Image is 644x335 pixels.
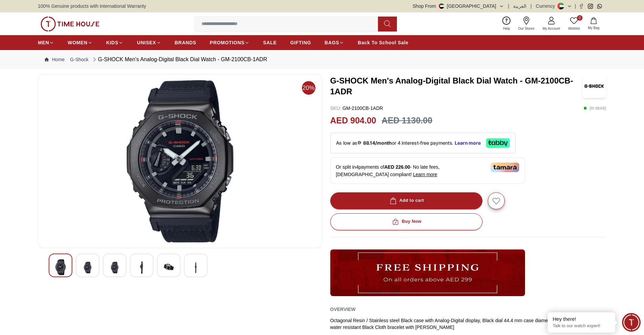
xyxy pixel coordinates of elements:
div: Or split in 4 payments of - No late fees, [DEMOGRAPHIC_DATA] compliant! [330,158,525,184]
span: My Account [540,26,563,31]
span: WOMEN [68,39,88,46]
span: KIDS [106,39,118,46]
span: 0 [577,15,582,21]
img: G-SHOCK Men's Analog-Digital Black Dial Watch - GM-2100CB-1ADR [81,259,94,276]
span: | [575,3,576,9]
span: Back To School Sale [358,39,408,46]
img: United Arab Emirates [439,3,444,9]
span: MEN [38,39,49,46]
span: My Bag [585,25,602,30]
img: G-SHOCK Men's Analog-Digital Black Dial Watch - GM-2100CB-1ADR [109,259,121,276]
a: MEN [38,37,54,49]
div: Octagonal Resin / Stainless steel Black case with Analog-Digital display, Black dial 44.4 mm case... [330,317,606,331]
span: | [530,3,532,9]
a: Facebook [579,4,584,9]
h3: G-SHOCK Men's Analog-Digital Black Dial Watch - GM-2100CB-1ADR [330,75,583,97]
p: ( In stock ) [583,105,606,112]
div: Chat Widget [622,313,641,332]
span: SALE [263,39,277,46]
h3: AED 1130.00 [382,114,432,127]
nav: Breadcrumb [38,50,606,69]
button: Shop From[GEOGRAPHIC_DATA] [413,3,504,9]
a: Our Stores [514,15,539,32]
div: Add to cart [388,197,424,205]
span: Our Stores [516,26,537,31]
a: Instagram [588,4,593,9]
div: Hey there! [553,316,610,322]
span: AED 226.00 [384,164,410,170]
button: My Bag [584,16,603,32]
div: Currency [536,3,558,9]
span: Learn more [413,172,437,177]
button: العربية [513,3,526,9]
span: SKU : [330,105,341,111]
span: Wishlist [566,26,582,31]
h2: AED 904.00 [330,114,376,127]
img: G-SHOCK Men's Analog-Digital Black Dial Watch - GM-2100CB-1ADR [163,259,175,276]
span: GIFTING [290,39,311,46]
a: G-Shock [70,56,88,63]
span: UNISEX [137,39,156,46]
span: 100% Genuine products with International Warranty [38,3,146,9]
span: PROMOTIONS [210,39,245,46]
a: BAGS [325,37,344,49]
img: ... [41,17,99,31]
a: UNISEX [137,37,161,49]
img: G-SHOCK Men's Analog-Digital Black Dial Watch - GM-2100CB-1ADR [190,259,202,276]
span: Help [500,26,513,31]
img: Tamara [491,163,519,172]
h2: Overview [330,304,356,314]
p: Talk to our watch expert! [553,323,610,329]
a: BRANDS [175,37,196,49]
a: KIDS [106,37,123,49]
a: WOMEN [68,37,93,49]
a: Whatsapp [597,4,602,9]
div: Buy Now [391,218,421,225]
a: SALE [263,37,277,49]
img: G-SHOCK Men's Analog-Digital Black Dial Watch - GM-2100CB-1ADR [44,80,316,242]
img: G-SHOCK Men's Analog-Digital Black Dial Watch - GM-2100CB-1ADR [54,259,67,275]
img: G-SHOCK Men's Analog-Digital Black Dial Watch - GM-2100CB-1ADR [136,259,148,276]
div: G-SHOCK Men's Analog-Digital Black Dial Watch - GM-2100CB-1ADR [91,55,267,64]
a: Home [45,56,65,63]
span: | [508,3,509,9]
a: GIFTING [290,37,311,49]
span: 20% [302,81,315,95]
p: GM-2100CB-1ADR [330,105,383,112]
span: BAGS [325,39,339,46]
button: Add to cart [330,192,482,209]
span: BRANDS [175,39,196,46]
a: 0Wishlist [564,15,584,32]
a: PROMOTIONS [210,37,250,49]
a: Help [499,15,514,32]
button: Buy Now [330,213,482,230]
img: ... [330,249,525,296]
img: G-SHOCK Men's Analog-Digital Black Dial Watch - GM-2100CB-1ADR [582,74,606,98]
a: Back To School Sale [358,37,408,49]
